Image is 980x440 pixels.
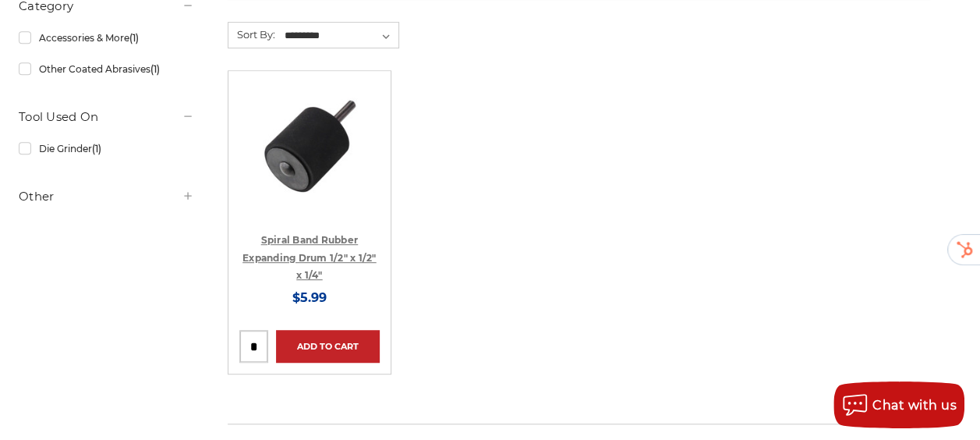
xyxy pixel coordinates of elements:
span: (1) [92,143,101,154]
span: (1) [150,63,160,75]
a: Accessories & More [19,24,194,51]
button: Chat with us [833,381,964,428]
span: $5.99 [292,290,327,305]
span: (1) [129,32,139,44]
span: Chat with us [872,398,957,413]
h5: Other [19,187,194,206]
a: Spiral Band Rubber Expanding Drum 1/2" x 1/2" x 1/4" [242,234,377,281]
a: Add to Cart [276,330,380,363]
a: Die Grinder [19,135,194,162]
select: Sort By: [282,24,398,48]
a: BHA's 1-1/2 inch x 1/2 inch rubber drum bottom profile, for reliable spiral band attachment. [239,82,380,222]
img: BHA's 1-1/2 inch x 1/2 inch rubber drum bottom profile, for reliable spiral band attachment. [247,82,372,207]
a: Other Coated Abrasives [19,55,194,83]
h5: Tool Used On [19,108,194,126]
label: Sort By: [228,23,275,46]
